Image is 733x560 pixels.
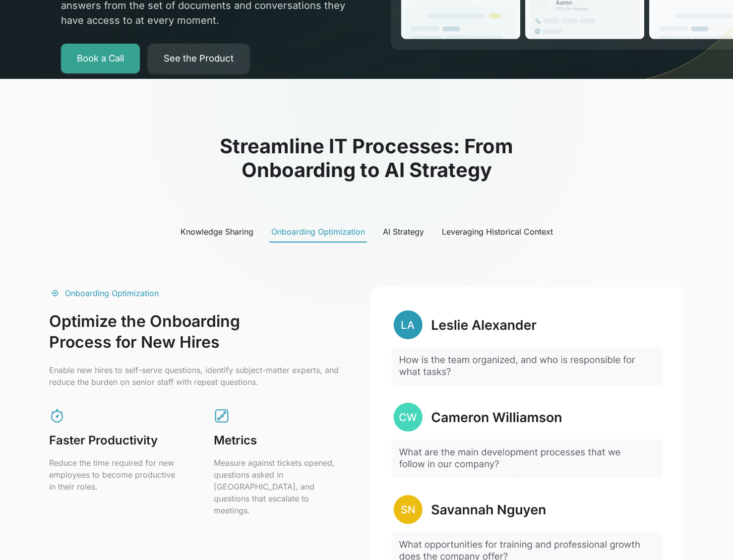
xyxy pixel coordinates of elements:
div: Onboarding Optimization [65,287,159,299]
p: Measure against tickets opened, questions asked in [GEOGRAPHIC_DATA], and questions that escalate... [214,457,347,516]
a: See the Product [148,44,249,73]
div: Onboarding Optimization [271,226,365,238]
iframe: Chat Widget [683,512,733,560]
div: Knowledge Sharing [181,226,253,238]
h2: Faster Productivity [49,432,182,449]
div: AI Strategy [383,226,424,238]
p: Reduce the time required for new employees to become productive in their roles. [49,457,182,493]
h2: Metrics [214,432,347,449]
p: Enable new hires to self-serve questions, identify subject-matter experts, and reduce the burden ... [49,364,347,388]
h2: Streamline IT Processes: From Onboarding to AI Strategy [49,134,684,182]
a: Book a Call [61,44,140,73]
h3: Optimize the Onboarding Process for New Hires [49,311,347,352]
div: Leveraging Historical Context [442,226,553,238]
